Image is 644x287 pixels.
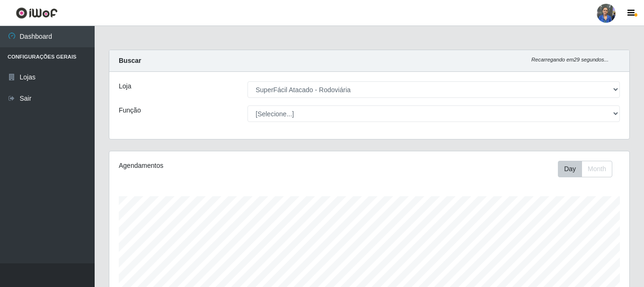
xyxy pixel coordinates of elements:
label: Loja [119,81,131,91]
label: Função [119,105,141,115]
div: First group [558,161,612,177]
i: Recarregando em 29 segundos... [531,57,609,62]
img: CoreUI Logo [16,7,58,19]
div: Toolbar with button groups [558,161,620,177]
button: Month [582,161,612,177]
button: Day [558,161,582,177]
div: Agendamentos [119,161,319,171]
strong: Buscar [119,57,141,64]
